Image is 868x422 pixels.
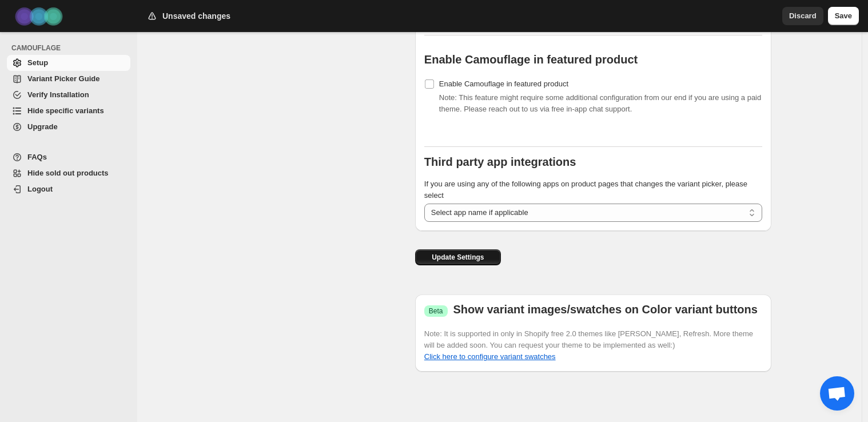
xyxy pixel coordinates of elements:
a: Setup [7,55,130,71]
a: FAQs [7,149,130,165]
span: Upgrade [27,122,58,131]
a: Verify Installation [7,87,130,103]
span: CAMOUFLAGE [11,43,132,53]
b: Enable Camouflage in featured product [424,53,638,66]
span: Discard [789,10,817,22]
span: Variant Picker Guide [27,74,99,83]
span: If you are using any of the following apps on product pages that changes the variant picker, plea... [424,180,747,200]
a: Click here to configure variant swatches [424,352,556,361]
button: Discard [782,7,823,25]
a: Logout [7,181,130,197]
a: Hide sold out products [7,165,130,181]
span: Note: This feature might require some additional configuration from our end if you are using a pa... [439,93,761,113]
span: Save [835,10,852,22]
span: Setup [27,58,48,67]
span: Hide specific variants [27,106,104,115]
a: Upgrade [7,119,130,135]
span: Note: It is supported in only in Shopify free 2.0 themes like [PERSON_NAME], Refresh. More theme ... [424,329,753,349]
h2: Unsaved changes [162,10,230,22]
button: Update Settings [415,249,501,265]
b: Show variant images/swatches on Color variant buttons [453,303,758,316]
span: Verify Installation [27,90,89,99]
span: Beta [429,306,443,316]
a: Variant Picker Guide [7,71,130,87]
span: Update Settings [432,253,484,262]
span: Hide sold out products [27,169,109,177]
b: Third party app integrations [424,156,576,168]
a: Hide specific variants [7,103,130,119]
span: Logout [27,185,53,193]
button: Save [828,7,859,25]
span: Enable Camouflage in featured product [439,79,568,88]
div: Open de chat [820,376,854,411]
span: FAQs [27,153,47,161]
